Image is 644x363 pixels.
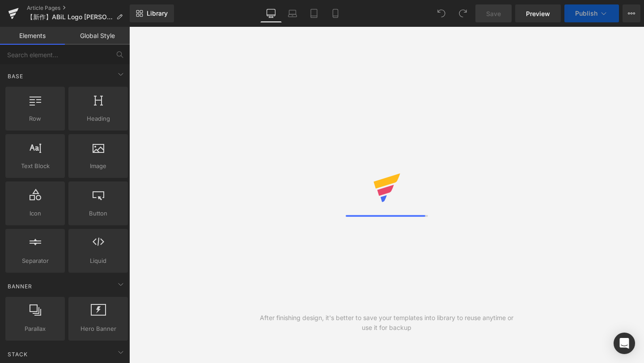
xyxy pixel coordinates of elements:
[515,4,561,22] a: Preview
[325,4,346,22] a: Mobile
[623,4,640,22] button: More
[8,161,62,171] span: Text Block
[454,4,472,22] button: Redo
[282,4,303,22] a: Laptop
[258,313,516,333] div: After finishing design, it's better to save your templates into library to reuse anytime or use i...
[71,256,125,266] span: Liquid
[71,161,125,171] span: Image
[7,282,33,291] span: Banner
[27,4,130,12] a: Article Pages
[8,209,62,218] span: Icon
[526,9,550,18] span: Preview
[260,4,282,22] a: Desktop
[130,4,174,22] a: New Library
[575,10,597,17] span: Publish
[71,324,125,333] span: Hero Banner
[432,4,450,22] button: Undo
[303,4,325,22] a: Tablet
[7,72,24,80] span: Base
[71,209,125,218] span: Button
[614,333,635,354] div: Open Intercom Messenger
[7,350,29,359] span: Stack
[8,324,62,333] span: Parallax
[8,114,62,123] span: Row
[65,27,130,45] a: Global Style
[71,114,125,123] span: Heading
[27,13,113,21] span: 【新作】ABiL Logo [PERSON_NAME]｜秋冬の定番にしたい裏パイルパーカー登場
[147,9,168,17] span: Library
[564,4,619,22] button: Publish
[8,256,62,266] span: Separator
[486,9,501,18] span: Save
